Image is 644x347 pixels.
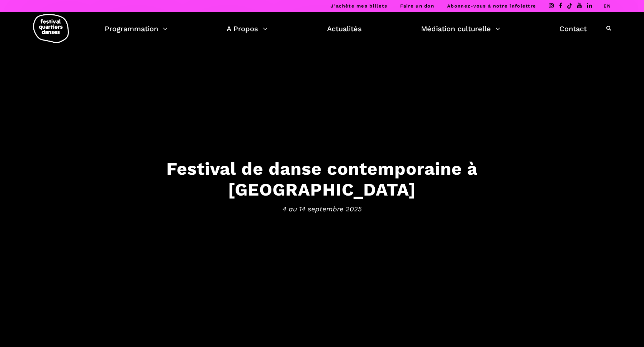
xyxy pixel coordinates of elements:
[421,23,500,35] a: Médiation culturelle
[100,204,544,215] span: 4 au 14 septembre 2025
[227,23,267,35] a: A Propos
[327,23,362,35] a: Actualités
[105,23,167,35] a: Programmation
[559,23,587,35] a: Contact
[603,3,611,9] a: EN
[331,3,387,9] a: J’achète mes billets
[100,158,544,200] h3: Festival de danse contemporaine à [GEOGRAPHIC_DATA]
[447,3,536,9] a: Abonnez-vous à notre infolettre
[400,3,434,9] a: Faire un don
[33,14,69,43] img: logo-fqd-med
